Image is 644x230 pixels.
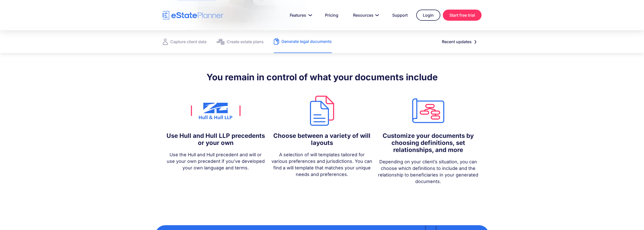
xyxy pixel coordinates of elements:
a: Create estate plans [217,30,264,53]
h5: Customize your documents by choosing definitions, set relationships, and more [378,132,479,154]
a: Generate legal documents [274,30,332,53]
a: home [163,11,223,20]
p: Use the Hull and Hull precedent and will or use your own precedent if you’ve developed your own l... [165,151,266,171]
div: Capture client data [170,38,206,45]
a: Start free trial [443,10,482,21]
h5: Choose between a variety of will layouts [271,132,372,146]
p: A selection of will templates tailored for various preferences and jurisdictions. You can find a ... [271,151,372,178]
h5: Use Hull and Hull LLP precedents or your own [165,132,266,146]
a: Login [416,10,440,21]
div: Create estate plans [227,38,264,45]
a: Recent updates [436,37,482,47]
a: Resources [347,10,384,20]
a: Capture client data [163,30,206,53]
p: Depending on your client’s situation, you can choose which definitions to include and the relatio... [378,159,479,185]
a: Support [386,10,414,20]
h2: You remain in control of what your documents include [163,71,482,83]
a: Pricing [319,10,344,20]
div: Recent updates [442,38,472,45]
a: Features [284,10,316,20]
div: Generate legal documents [281,38,332,45]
